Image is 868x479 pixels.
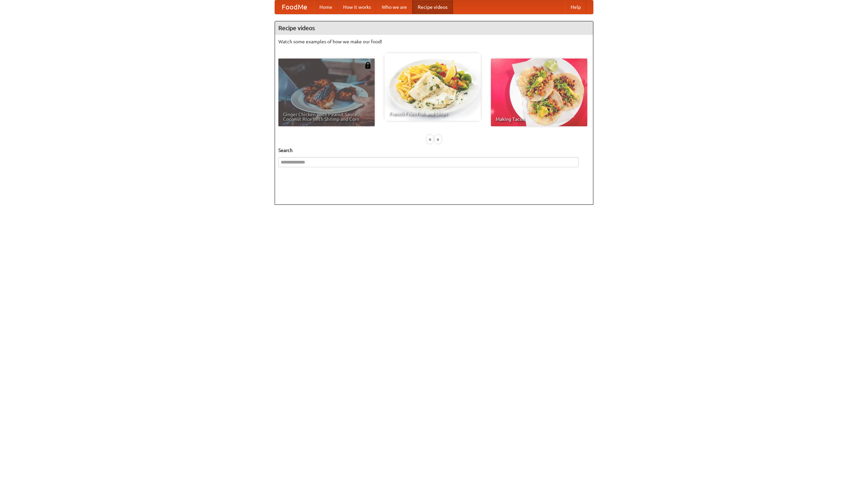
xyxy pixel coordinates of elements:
img: 483408.png [364,62,371,69]
a: Help [565,0,586,14]
span: Making Tacos [496,117,583,122]
a: French Fries Fish and Chips [384,53,481,121]
a: Making Tacos [491,59,587,126]
a: FoodMe [275,0,314,14]
h5: Search [278,147,590,154]
span: French Fries Fish and Chips [389,111,476,116]
div: » [435,135,441,144]
a: How it works [338,0,376,14]
div: « [427,135,433,144]
p: Watch some examples of how we make our food! [278,38,590,45]
a: Recipe videos [412,0,453,14]
h4: Recipe videos [275,21,593,35]
a: Who we are [376,0,412,14]
a: Home [314,0,338,14]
